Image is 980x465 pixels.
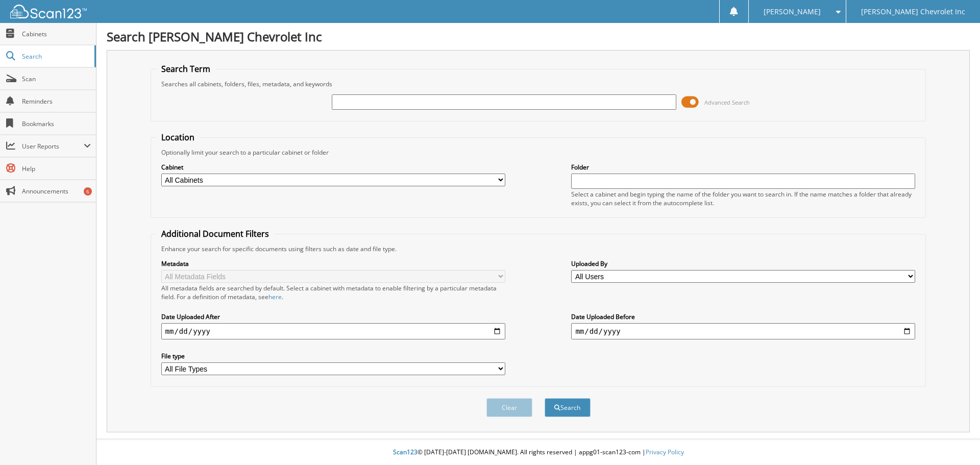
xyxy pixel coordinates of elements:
label: Uploaded By [571,259,915,268]
span: [PERSON_NAME] [764,9,821,15]
span: User Reports [22,142,84,151]
label: Date Uploaded After [161,312,505,321]
span: Reminders [22,97,91,106]
span: Scan [22,75,91,83]
span: [PERSON_NAME] Chevrolet Inc [861,9,965,15]
div: Select a cabinet and begin typing the name of the folder you want to search in. If the name match... [571,190,915,207]
span: Scan123 [393,448,418,456]
legend: Search Term [156,63,215,75]
a: Privacy Policy [646,448,684,456]
button: Search [545,398,591,417]
img: scan123-logo-white.svg [10,5,87,18]
span: Announcements [22,187,91,195]
label: Folder [571,163,915,172]
span: Search [22,52,89,61]
div: 6 [84,187,92,195]
input: start [161,323,505,339]
label: Date Uploaded Before [571,312,915,321]
div: © [DATE]-[DATE] [DOMAIN_NAME]. All rights reserved | appg01-scan123-com | [96,440,980,465]
h1: Search [PERSON_NAME] Chevrolet Inc [107,28,970,45]
button: Clear [486,398,532,417]
label: Metadata [161,259,505,268]
a: here [268,292,282,301]
div: All metadata fields are searched by default. Select a cabinet with metadata to enable filtering b... [161,284,505,301]
legend: Additional Document Filters [156,228,274,239]
div: Optionally limit your search to a particular cabinet or folder [156,148,921,157]
input: end [571,323,915,339]
label: Cabinet [161,163,505,172]
label: File type [161,352,505,360]
div: Enhance your search for specific documents using filters such as date and file type. [156,244,921,253]
span: Advanced Search [704,99,750,106]
span: Cabinets [22,30,91,38]
legend: Location [156,132,200,143]
div: Searches all cabinets, folders, files, metadata, and keywords [156,80,921,88]
span: Help [22,164,91,173]
span: Bookmarks [22,119,91,128]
